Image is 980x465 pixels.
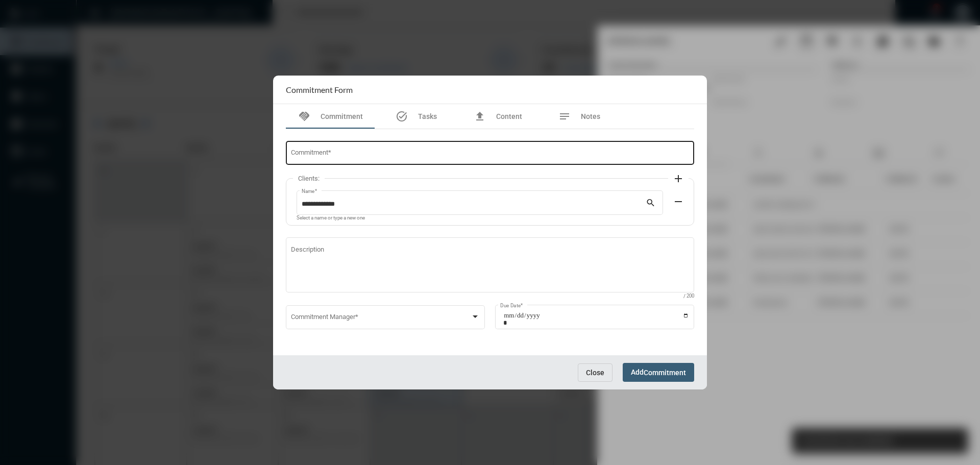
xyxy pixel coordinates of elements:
[558,110,571,123] mat-icon: notes
[623,363,694,382] button: AddCommitment
[672,195,684,208] mat-icon: remove
[321,112,363,120] span: Commitment
[286,85,353,94] h2: Commitment Form
[631,368,686,376] span: Add
[646,198,658,210] mat-icon: search
[418,112,437,120] span: Tasks
[644,369,686,377] span: Commitment
[474,110,486,123] mat-icon: file_upload
[298,110,310,123] mat-icon: handshake
[683,293,694,299] mat-hint: / 200
[581,112,600,120] span: Notes
[293,175,325,182] label: Clients:
[496,112,522,120] span: Content
[396,110,408,123] mat-icon: task_alt
[672,173,684,185] mat-icon: add
[586,369,604,377] span: Close
[297,215,365,221] mat-hint: Select a name or type a new one
[578,363,612,382] button: Close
